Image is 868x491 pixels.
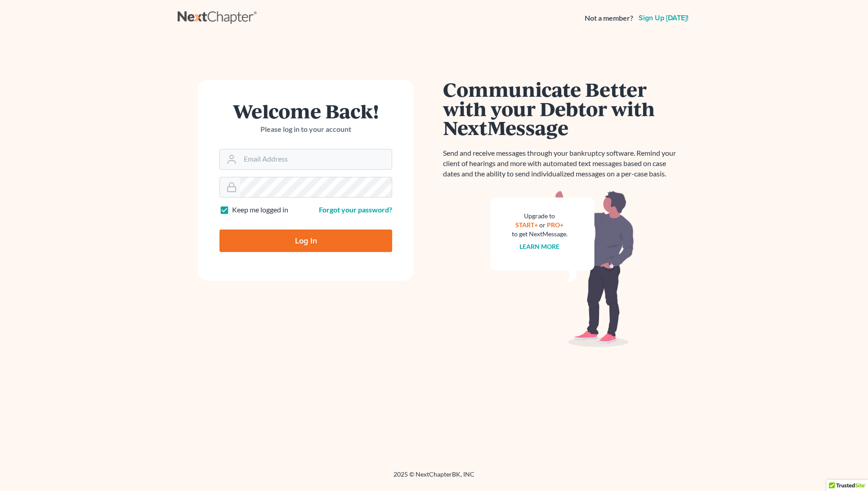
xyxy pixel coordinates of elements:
[219,124,392,135] p: Please log in to your account
[178,470,690,486] div: 2025 © NextChapterBK, INC
[585,13,633,23] strong: Not a member?
[319,205,392,214] a: Forgot your password?
[490,190,634,347] img: nextmessage_bg-59042aed3d76b12b5cd301f8e5b87938c9018125f34e5fa2b7a6b67550977c72.svg
[512,212,568,221] div: Upgrade to
[540,221,546,229] span: or
[443,80,681,137] h1: Communicate Better with your Debtor with NextMessage
[219,230,392,252] input: Log In
[512,230,568,239] div: to get NextMessage.
[547,221,564,229] a: PRO+
[443,148,681,179] p: Send and receive messages through your bankruptcy software. Remind your client of hearings and mo...
[516,221,538,229] a: START+
[219,101,392,121] h1: Welcome Back!
[232,205,288,215] label: Keep me logged in
[240,149,392,169] input: Email Address
[520,243,560,250] a: Learn more
[637,14,690,22] a: Sign up [DATE]!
